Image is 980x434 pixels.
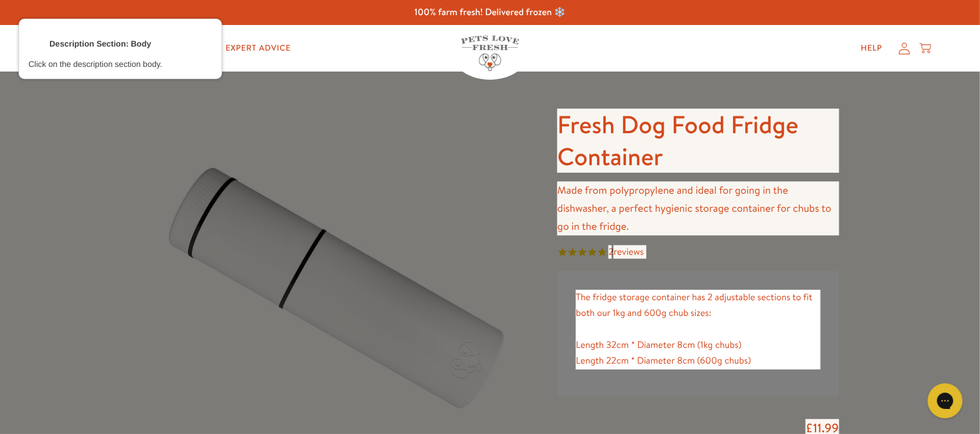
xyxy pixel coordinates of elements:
[28,59,212,69] div: Click on the description section body.
[852,37,892,60] a: Help
[922,379,968,422] iframe: Gorgias live chat messenger
[216,37,300,60] a: Expert Advice
[49,38,151,49] div: Description Section: Body
[28,35,40,52] div: <
[461,35,519,71] img: Pets Love Fresh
